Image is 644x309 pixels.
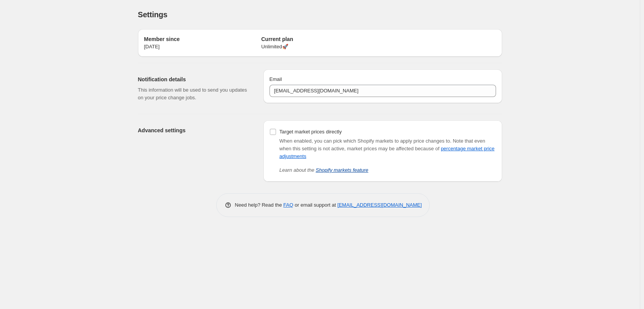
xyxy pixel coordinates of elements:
[261,35,378,43] h2: Current plan
[261,43,378,51] p: Unlimited 🚀
[144,35,261,43] h2: Member since
[279,138,495,159] span: Note that even when this setting is not active, market prices may be affected because of
[279,129,342,135] span: Target market prices directly
[283,202,293,208] a: FAQ
[316,167,368,173] a: Shopify markets feature
[138,127,251,134] h2: Advanced settings
[337,202,422,208] a: [EMAIL_ADDRESS][DOMAIN_NAME]
[235,202,284,208] span: Need help? Read the
[279,167,368,173] i: Learn about the
[138,86,251,102] p: This information will be used to send you updates on your price change jobs.
[138,10,168,19] span: Settings
[144,43,261,51] p: [DATE]
[269,76,282,82] span: Email
[279,138,452,144] span: When enabled, you can pick which Shopify markets to apply price changes to.
[138,76,251,83] h2: Notification details
[293,202,337,208] span: or email support at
